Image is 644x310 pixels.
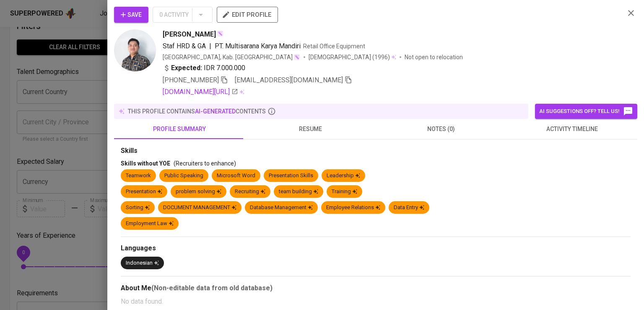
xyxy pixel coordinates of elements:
[309,53,372,61] span: [DEMOGRAPHIC_DATA]
[223,9,271,20] span: edit profile
[121,160,170,167] span: Skills without YOE
[163,63,245,73] div: IDR 7.000.000
[381,124,501,134] span: notes (0)
[394,204,424,212] div: Data Entry
[235,188,265,196] div: Recruiting
[121,10,142,20] span: Save
[126,172,151,180] div: Teamwork
[535,104,637,119] button: AI suggestions off? Tell us!
[209,41,211,51] span: |
[405,53,463,61] p: Not open to relocation
[114,7,148,23] button: Save
[195,108,236,115] span: AI-generated
[327,172,360,180] div: Leadership
[121,244,631,253] div: Languages
[217,7,278,23] button: edit profile
[163,76,219,84] span: [PHONE_NUMBER]
[164,172,203,180] div: Public Speaking
[163,87,238,97] a: [DOMAIN_NAME][URL]
[539,106,633,116] span: AI suggestions off? Tell us!
[126,220,174,228] div: Employment Law
[163,204,236,212] div: DOCUMENT MANAGEMENT
[215,42,301,50] span: PT. Multisarana Karya Mandiri
[121,283,631,293] div: About Me
[121,297,631,307] p: No data found.
[126,204,150,212] div: Sorting
[176,188,221,196] div: problem solving
[293,54,300,60] img: magic_wand.svg
[332,188,357,196] div: Training
[126,188,162,196] div: Presentation
[119,124,240,134] span: profile summary
[326,204,380,212] div: Employee Relations
[309,53,396,61] div: (1996)
[171,63,202,73] b: Expected:
[217,11,278,18] a: edit profile
[217,172,255,180] div: Microsoft Word
[303,43,365,50] span: Retail Office Equipment
[269,172,313,180] div: Presentation Skills
[114,29,156,71] img: ed25a8f1ec5d1aa2180a791f06c04613.jpg
[163,42,206,50] span: Staf HRD & GA
[217,30,223,37] img: magic_wand.svg
[512,124,632,134] span: activity timeline
[174,160,236,167] span: (Recruiters to enhance)
[126,259,159,267] div: Indonesian
[250,204,313,212] div: Database Management
[279,188,318,196] div: team building
[163,29,216,39] span: [PERSON_NAME]
[151,284,273,292] b: (Non-editable data from old database)
[121,146,631,156] div: Skills
[128,107,266,116] p: this profile contains contents
[250,124,371,134] span: resume
[163,53,300,61] div: [GEOGRAPHIC_DATA], Kab. [GEOGRAPHIC_DATA]
[235,76,343,84] span: [EMAIL_ADDRESS][DOMAIN_NAME]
